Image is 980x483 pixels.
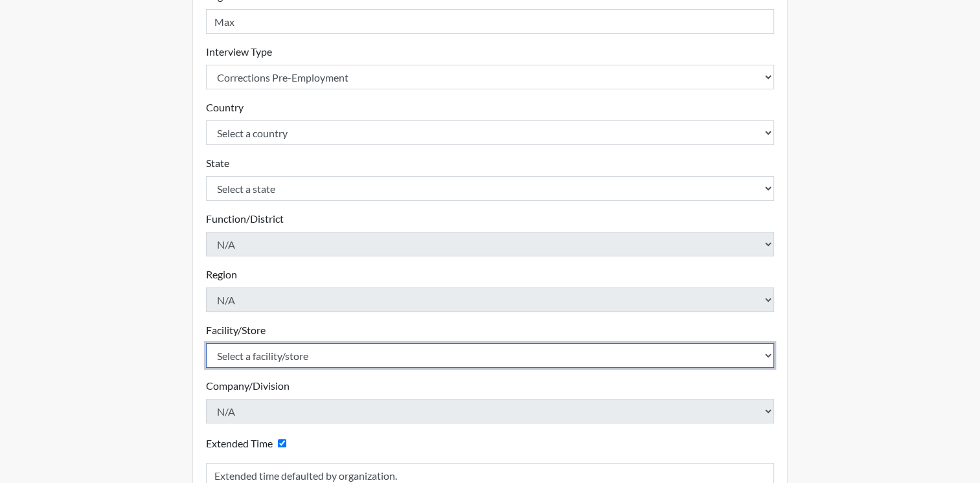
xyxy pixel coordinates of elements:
[206,44,272,60] label: Interview Type
[206,378,290,394] label: Company/Division
[206,434,291,453] div: Checking this box will provide the interviewee with an accomodation of extra time to answer each ...
[206,267,237,282] label: Region
[206,155,229,171] label: State
[206,9,775,34] input: Insert a Registration ID, which needs to be a unique alphanumeric value for each interviewee
[206,322,266,338] label: Facility/Store
[206,100,244,115] label: Country
[206,436,273,451] label: Extended Time
[206,211,284,227] label: Function/District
